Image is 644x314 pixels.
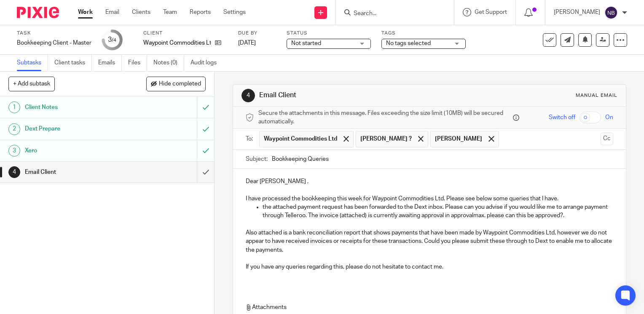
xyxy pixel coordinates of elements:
span: No tags selected [386,40,431,46]
a: Clients [132,8,150,16]
a: Audit logs [191,55,223,71]
a: Email [105,8,119,16]
label: Client [143,30,228,37]
label: Status [287,30,371,37]
p: Also attached is a bank reconciliation report that shows payments that have been made by Waypoint... [246,229,613,254]
button: Hide completed [146,77,206,91]
label: Subject: [246,155,268,163]
span: Switch off [549,113,575,122]
div: 3 [108,35,116,45]
p: I have processed the bookkeeping this week for Waypoint Commodities Ltd. Please see below some qu... [246,194,613,203]
img: Pixie [17,7,59,18]
div: Manual email [576,92,617,99]
div: 4 [241,89,255,102]
small: /4 [112,38,116,43]
h1: Client Notes [25,101,134,114]
span: Not started [291,40,321,46]
a: Settings [223,8,246,16]
a: Client tasks [54,55,92,71]
span: [PERSON_NAME] ? [360,135,412,143]
p: [PERSON_NAME] [554,8,600,16]
h1: Xero [25,144,134,157]
span: Hide completed [159,81,201,88]
span: [DATE] [238,40,256,46]
span: Waypoint Commodities Ltd [264,135,337,143]
p: Dear [PERSON_NAME] , [246,177,613,186]
label: Task [17,30,91,37]
span: Get Support [475,9,507,15]
span: Secure the attachments in this message. Files exceeding the size limit (10MB) will be secured aut... [258,109,511,126]
h1: Dext Prepare [25,122,134,135]
p: Attachments [246,303,606,311]
span: [PERSON_NAME] [435,135,482,143]
div: 3 [8,145,20,157]
label: Tags [381,30,466,37]
div: 4 [8,166,20,178]
button: + Add subtask [8,77,55,91]
img: svg%3E [604,6,618,19]
input: Search [353,10,429,18]
a: Work [78,8,93,16]
div: Bookkeeping Client - Master [17,39,91,47]
label: Due by [238,30,276,37]
div: 2 [8,123,20,135]
h1: Email Client [25,166,134,178]
a: Notes (0) [153,55,184,71]
h1: Email Client [259,91,447,100]
div: 1 [8,101,20,113]
a: Reports [190,8,211,16]
p: Waypoint Commodities Ltd [143,39,211,47]
label: To: [246,135,255,143]
span: On [605,113,613,122]
a: Team [163,8,177,16]
p: the attached payment request has been forwarded to the Dext inbox. Please can you advise if you w... [263,203,613,220]
button: Cc [601,133,613,145]
p: If you have any queries regarding this, please do not hesitate to contact me. [246,263,613,271]
a: Files [128,55,147,71]
a: Subtasks [17,55,48,71]
a: Emails [98,55,122,71]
